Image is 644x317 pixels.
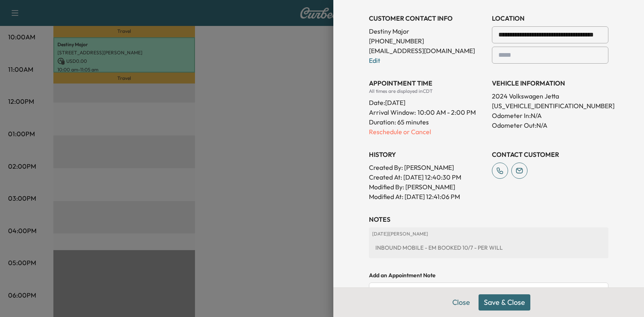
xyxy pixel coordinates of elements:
p: Modified By : [PERSON_NAME] [369,182,485,192]
p: 2024 Volkswagen Jetta [492,91,608,101]
p: Destiny Major [369,26,485,36]
h4: Add an Appointment Note [369,271,608,279]
h3: APPOINTMENT TIME [369,78,485,88]
p: Created At : [DATE] 12:40:30 PM [369,172,485,182]
a: Edit [369,56,380,64]
div: INBOUND MOBILE - EM BOOKED 10/7 - PER WILL [372,240,605,255]
p: [DATE] | [PERSON_NAME] [372,231,605,237]
p: Created By : [PERSON_NAME] [369,163,485,172]
p: Arrival Window: [369,107,485,117]
p: Odometer Out: N/A [492,120,608,130]
span: 10:00 AM - 2:00 PM [417,107,476,117]
p: Odometer In: N/A [492,111,608,120]
button: Save & Close [479,294,530,311]
div: Date: [DATE] [369,94,485,107]
button: Close [447,294,475,311]
div: All times are displayed in CDT [369,88,485,94]
h3: LOCATION [492,13,608,23]
h3: CUSTOMER CONTACT INFO [369,13,485,23]
h3: History [369,150,485,159]
p: Duration: 65 minutes [369,117,485,127]
p: Modified At : [DATE] 12:41:06 PM [369,192,485,201]
p: Reschedule or Cancel [369,127,485,137]
h3: CONTACT CUSTOMER [492,150,608,159]
p: [US_VEHICLE_IDENTIFICATION_NUMBER] [492,101,608,111]
p: [PHONE_NUMBER] [369,36,485,46]
h3: NOTES [369,214,608,224]
p: [EMAIL_ADDRESS][DOMAIN_NAME] [369,46,485,56]
h3: VEHICLE INFORMATION [492,78,608,88]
